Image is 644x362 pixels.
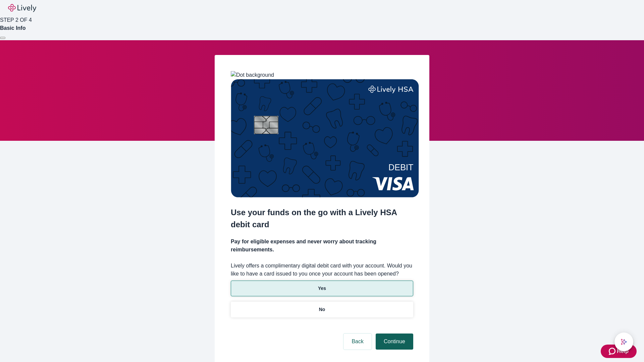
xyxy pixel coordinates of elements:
img: Dot background [231,71,274,79]
button: Back [343,334,372,350]
button: No [231,302,413,317]
h2: Use your funds on the go with a Lively HSA debit card [231,206,413,231]
button: Zendesk support iconHelp [601,345,637,358]
button: chat [614,333,633,351]
h4: Pay for eligible expenses and never worry about tracking reimbursements. [231,238,413,254]
p: Yes [318,285,326,292]
img: Lively [8,4,36,12]
label: Lively offers a complimentary digital debit card with your account. Would you like to have a card... [231,262,413,278]
p: No [319,306,325,313]
svg: Lively AI Assistant [621,339,627,345]
svg: Zendesk support icon [609,347,617,355]
span: Help [617,347,629,355]
button: Yes [231,281,413,296]
button: Continue [376,334,413,350]
img: Debit card [231,79,419,197]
